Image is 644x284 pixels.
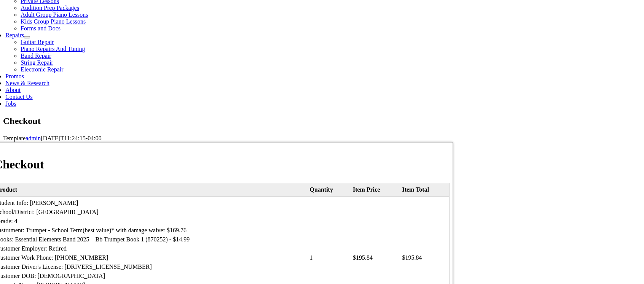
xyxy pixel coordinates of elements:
a: About [5,87,21,93]
th: Item Price [351,183,400,197]
a: News & Research [5,80,49,86]
a: Kids Group Piano Lessons [21,18,86,25]
a: Electronic Repair [21,66,63,73]
a: Piano Repairs And Tuning [21,46,85,52]
a: Promos [5,73,24,79]
th: Item Total [400,183,449,197]
a: String Repair [21,59,53,66]
a: Jobs [5,100,16,107]
button: Open submenu of Repairs [24,36,30,38]
a: Band Repair [21,52,51,59]
a: Contact Us [5,94,33,100]
a: Forms and Docs [21,25,61,32]
a: admin [26,135,41,141]
span: Template [3,135,26,141]
a: Repairs [5,32,24,38]
span: [DATE]T11:24:15-04:00 [41,135,101,141]
a: Audition Prep Packages [21,5,79,11]
a: Guitar Repair [21,39,54,45]
th: Quantity [308,183,351,197]
a: Adult Group Piano Lessons [21,11,88,18]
